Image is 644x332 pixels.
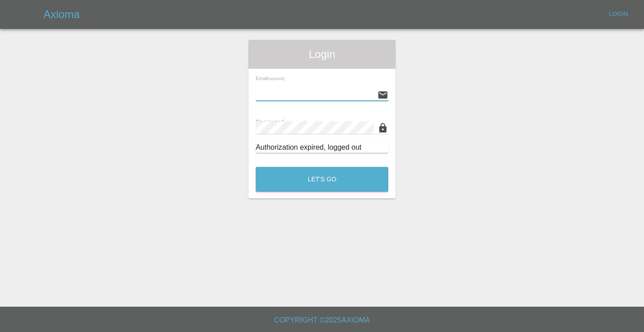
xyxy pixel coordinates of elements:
span: Login [256,47,388,62]
span: Email [256,76,285,81]
small: (required) [284,120,306,125]
button: Let's Go [256,167,388,192]
small: (required) [268,77,285,81]
div: Authorization expired, logged out [256,142,388,153]
a: Login [604,7,633,21]
h5: Axioma [43,7,80,22]
h6: Copyright © 2025 Axioma [7,314,637,327]
span: Password [256,119,306,126]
